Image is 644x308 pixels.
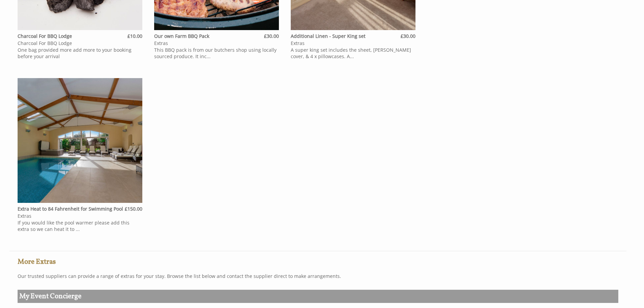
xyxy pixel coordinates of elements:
img: Extra Heat to 84 Fahrenheit for Swimming Pool [18,78,142,203]
a: Our own Farm BBQ Pack [154,33,209,39]
h4: £30.00 [264,32,279,40]
p: This BBQ pack is from our butchers shop using locally sourced produce. It inc... [154,47,279,68]
a: Extra Heat to 84 Fahrenheit for Swimming Pool [18,206,123,212]
p: If you would like the pool warmer please add this extra so we can heat it to ... [18,219,142,241]
h2: My Event Concierge [18,290,618,303]
h4: £30.00 [401,32,415,40]
p: A super king set includes the sheet, [PERSON_NAME] cover, & 4 x pillowcases. A... [291,47,415,68]
h2: More Extras [18,257,618,267]
a: Additional Linen - Super King set [291,33,365,39]
a: Charcoal For BBQ Lodge [18,33,72,39]
p: One bag provided more add more to your booking before your arrival [18,47,142,68]
a: Charcoal For BBQ Lodge [18,40,72,46]
a: Extras [18,213,31,219]
h4: £150.00 [125,205,142,212]
a: Extras [291,40,305,46]
a: Extras [154,40,168,46]
h4: £10.00 [127,32,142,40]
p: Our trusted suppliers can provide a range of extras for your stay. Browse the list below and cont... [18,273,618,279]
